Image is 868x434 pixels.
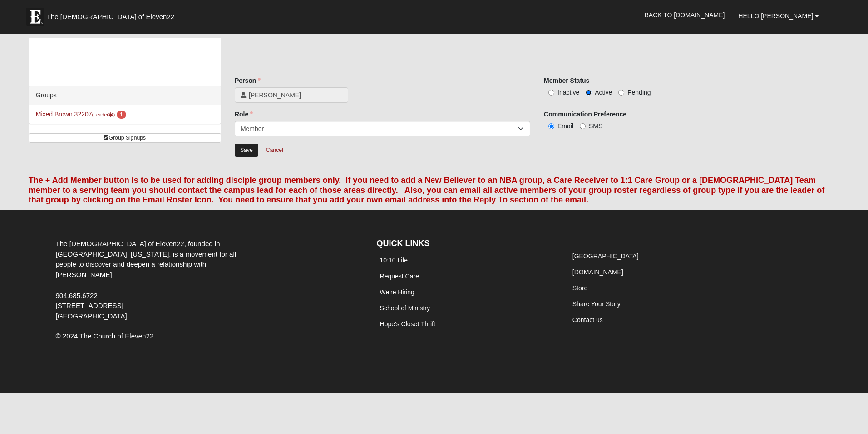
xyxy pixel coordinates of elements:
[377,239,556,249] h4: QUICK LINKS
[29,86,221,105] div: Groups
[738,12,813,20] span: Hello [PERSON_NAME]
[572,268,623,276] a: [DOMAIN_NAME]
[572,300,621,308] a: Share Your Story
[117,111,126,119] span: number of pending members
[29,176,825,204] font: The + Add Member button is to be used for adding disciple group members only. If you need to add ...
[380,304,430,312] a: School of Ministry
[22,3,203,26] a: The [DEMOGRAPHIC_DATA] of Eleven22
[638,4,732,26] a: Back to [DOMAIN_NAME]
[92,112,115,117] small: (Leader )
[572,252,639,260] a: [GEOGRAPHIC_DATA]
[627,89,651,96] span: Pending
[557,122,573,130] span: Email
[557,89,579,96] span: Inactive
[29,133,221,143] a: Group Signups
[235,110,253,119] label: Role
[380,288,414,296] a: We're Hiring
[618,90,624,96] input: Pending
[55,332,153,340] span: © 2024 The Church of Eleven22
[544,76,589,85] label: Member Status
[235,144,258,157] input: Alt+s
[47,12,174,21] span: The [DEMOGRAPHIC_DATA] of Eleven22
[380,320,435,328] a: Hope's Closet Thrift
[249,91,342,100] span: [PERSON_NAME]
[36,111,126,118] a: Mixed Brown 32207(Leader) 1
[572,284,587,292] a: Store
[589,122,602,130] span: SMS
[544,110,626,119] label: Communication Preference
[380,257,408,264] a: 10:10 Life
[235,76,261,85] label: Person
[595,89,612,96] span: Active
[580,123,586,129] input: SMS
[26,8,44,26] img: Eleven22 logo
[380,273,419,280] a: Request Care
[731,5,826,27] a: Hello [PERSON_NAME]
[572,316,603,323] a: Contact us
[49,239,262,322] div: The [DEMOGRAPHIC_DATA] of Eleven22, founded in [GEOGRAPHIC_DATA], [US_STATE], is a movement for a...
[548,123,554,129] input: Email
[55,312,127,320] span: [GEOGRAPHIC_DATA]
[586,90,592,96] input: Active
[260,143,289,157] a: Cancel
[548,90,554,96] input: Inactive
